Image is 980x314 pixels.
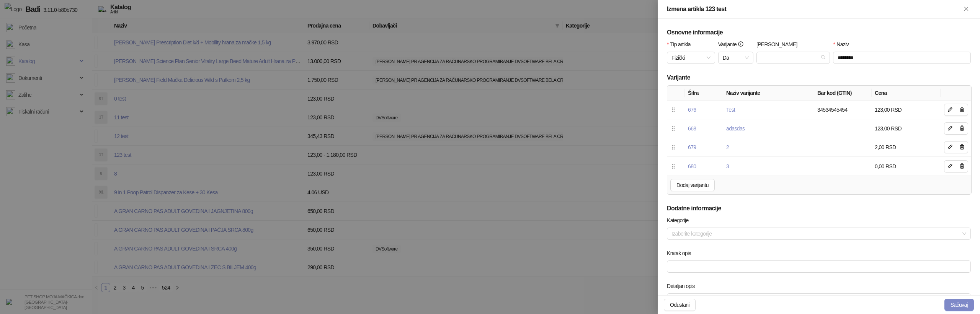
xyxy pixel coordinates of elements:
[685,86,723,101] th: Šifra
[671,52,710,63] span: Fizički
[667,216,694,225] label: Kategorije
[872,138,941,157] td: 2,00 RSD
[814,101,872,119] td: 34534545454
[872,157,941,176] td: 0,00 RSD
[872,101,941,119] td: 123,00 RSD
[667,73,971,82] h5: Varijante
[667,28,971,37] h5: Osnovne informacije
[688,163,696,169] a: 680
[688,125,696,132] a: 668
[688,107,696,113] a: 676
[718,40,749,49] label: Varijante
[761,52,819,63] input: Robna marka
[814,86,872,101] th: Bar kod (GTIN)
[872,119,941,138] td: 123,00 RSD
[723,86,814,101] th: Naziv varijante
[667,260,971,273] input: Kratak opis
[688,144,696,150] a: 679
[664,299,696,311] button: Odustani
[667,204,971,213] h5: Dodatne informacije
[833,52,971,64] input: Naziv
[726,125,745,132] a: adasdas
[726,163,729,169] a: 3
[726,144,729,150] a: 2
[756,40,802,49] label: Robna marka
[833,40,854,49] label: Naziv
[670,179,715,191] button: Dodaj varijantu
[726,107,735,113] a: Test
[962,5,971,14] button: Zatvori
[667,282,700,290] label: Detaljan opis
[667,5,962,14] div: Izmena artikla 123 test
[872,86,941,101] th: Cena
[667,40,696,49] label: Tip artikla
[667,249,696,257] label: Kratak opis
[723,52,749,63] span: Da
[944,299,974,311] button: Sačuvaj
